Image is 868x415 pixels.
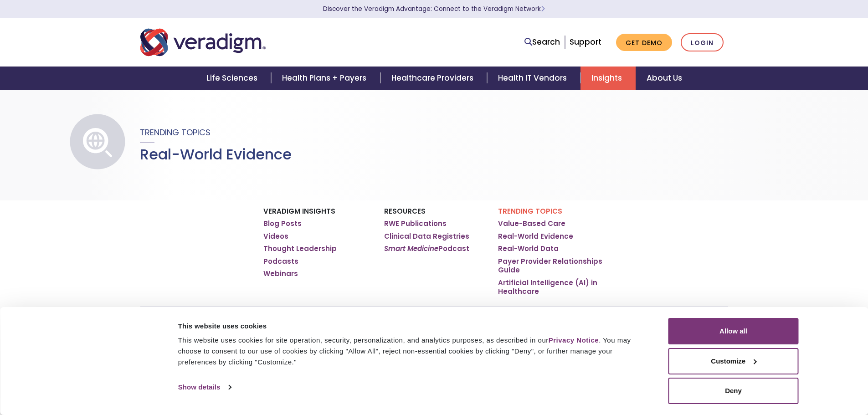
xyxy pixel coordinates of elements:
div: This website uses cookies [178,321,648,332]
a: Thought Leadership [263,244,337,253]
a: Clinical Data Registries [384,232,469,241]
h1: Real-World Evidence [140,146,292,163]
a: About Us [636,67,693,90]
a: Privacy Notice [549,336,599,344]
a: Health IT Vendors [487,67,580,90]
a: Podcasts [263,257,298,266]
button: Deny [668,378,799,404]
a: Real-World Data [498,244,559,253]
a: Smart MedicinePodcast [384,244,469,253]
div: This website uses cookies for site operation, security, personalization, and analytics purposes, ... [178,335,648,368]
a: Real-World Evidence [498,232,573,241]
a: Show details [178,380,231,394]
a: Artificial Intelligence (AI) in Healthcare [498,278,605,296]
a: Insights [580,67,636,90]
a: Discover the Veradigm Advantage: Connect to the Veradigm NetworkLearn More [323,5,545,13]
img: Veradigm logo [140,27,266,57]
a: Blog Posts [263,219,302,228]
em: Smart Medicine [384,244,438,253]
a: Support [570,36,601,47]
button: Customize [668,348,799,374]
a: Get Demo [616,34,672,51]
a: Webinars [263,269,298,278]
a: Videos [263,232,288,241]
a: Value-Based Care [498,219,565,228]
a: Login [681,33,724,52]
a: Health Plans + Payers [271,67,380,90]
span: Trending Topics [140,127,211,138]
a: RWE Publications [384,219,447,228]
a: Payer Provider Relationships Guide [498,257,605,275]
a: Life Sciences [195,67,271,90]
button: Allow all [668,318,799,344]
a: Search [524,36,560,48]
a: Healthcare Providers [380,67,487,90]
span: Learn More [541,5,545,13]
